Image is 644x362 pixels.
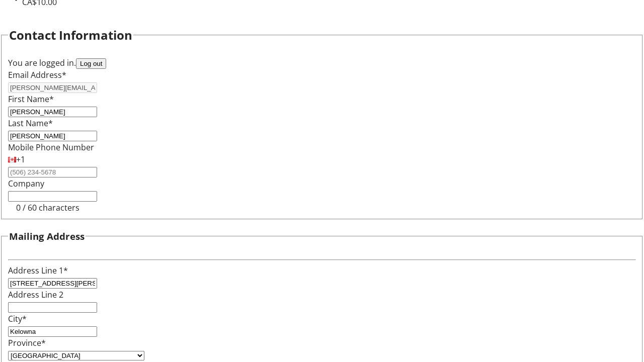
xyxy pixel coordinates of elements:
label: Email Address* [8,69,66,80]
label: Last Name* [8,118,53,129]
label: Province* [8,337,46,348]
tr-character-limit: 0 / 60 characters [16,202,79,213]
input: City [8,326,97,337]
label: Mobile Phone Number [8,142,94,153]
label: Company [8,178,44,189]
input: (506) 234-5678 [8,167,97,177]
input: Address [8,278,97,289]
label: City* [8,313,27,324]
div: You are logged in. [8,57,636,69]
label: Address Line 2 [8,289,63,300]
h2: Contact Information [9,26,132,44]
label: Address Line 1* [8,265,68,276]
h3: Mailing Address [9,229,85,243]
button: Log out [76,58,106,69]
label: First Name* [8,94,54,105]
